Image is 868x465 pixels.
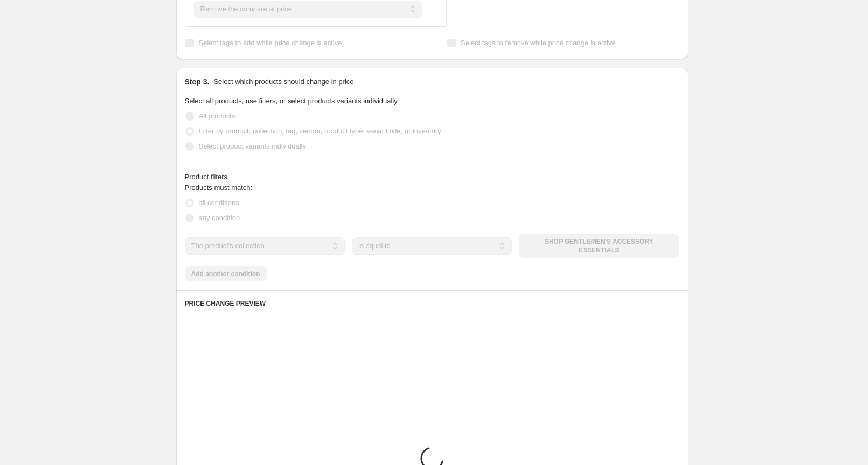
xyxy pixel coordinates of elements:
[199,199,239,207] span: all conditions
[185,76,210,87] h2: Step 3.
[199,112,235,120] span: All products
[185,97,398,105] span: Select all products, use filters, or select products variants individually
[185,184,253,192] span: Products must match:
[199,127,441,135] span: Filter by product, collection, tag, vendor, product type, variant title, or inventory
[199,214,240,222] span: any condition
[199,39,342,47] span: Select tags to add while price change is active
[185,172,679,182] div: Product filters
[213,76,353,87] p: Select which products should change in price
[199,142,306,150] span: Select product variants individually
[185,299,679,308] h6: PRICE CHANGE PREVIEW
[461,39,616,47] span: Select tags to remove while price change is active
